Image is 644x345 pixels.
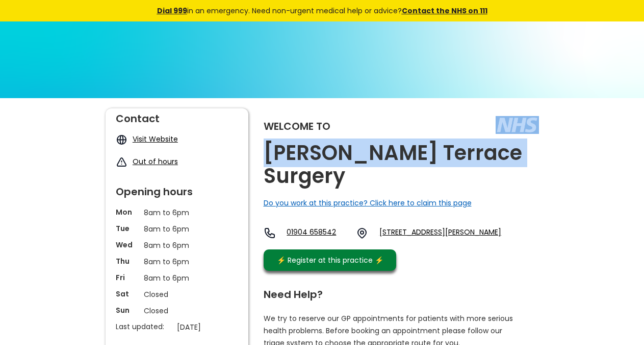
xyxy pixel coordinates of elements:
p: Closed [144,289,210,300]
a: 01904 658542 [287,227,348,239]
p: Fri [116,272,139,283]
p: Wed [116,240,139,250]
p: 8am to 6pm [144,240,210,251]
p: Sun [116,305,139,315]
img: globe icon [116,134,127,146]
p: Tue [116,223,139,234]
p: Thu [116,256,139,266]
div: Need Help? [264,284,529,300]
div: in an emergency. Need non-urgent medical help or advice? [88,5,557,16]
p: Last updated: [116,321,172,332]
h2: [PERSON_NAME] Terrace Surgery [264,142,539,188]
p: 8am to 6pm [144,207,210,218]
p: 8am to 6pm [144,223,210,235]
a: ⚡️ Register at this practice ⚡️ [264,249,396,271]
p: 8am to 6pm [144,272,210,284]
p: Mon [116,207,139,217]
img: practice location icon [356,227,368,239]
a: Dial 999 [157,6,187,16]
a: Do you work at this practice? Click here to claim this page [264,198,472,208]
img: telephone icon [264,227,276,239]
p: Closed [144,305,210,316]
a: Visit Website [133,134,178,144]
img: The NHS logo [496,116,539,133]
img: exclamation icon [116,156,127,168]
div: Contact [116,108,238,124]
p: [DATE] [177,321,243,333]
div: Opening hours [116,181,238,197]
a: Out of hours [133,156,178,167]
div: Welcome to [264,121,330,131]
p: Sat [116,289,139,299]
div: ⚡️ Register at this practice ⚡️ [272,255,389,266]
p: 8am to 6pm [144,256,210,267]
a: Contact the NHS on 111 [402,6,487,16]
a: [STREET_ADDRESS][PERSON_NAME] [379,227,501,239]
